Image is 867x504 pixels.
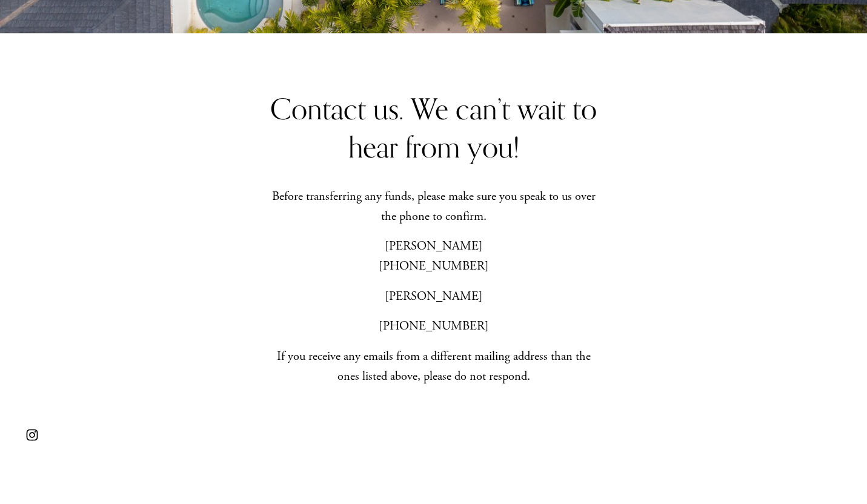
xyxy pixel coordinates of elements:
[26,429,38,441] a: Instagram
[265,316,601,336] p: [PHONE_NUMBER]
[265,236,601,276] p: [PERSON_NAME] [PHONE_NUMBER]
[265,90,601,166] h2: Contact us. We can’t wait to hear from you!
[265,287,601,307] p: [PERSON_NAME]
[265,187,601,226] p: Before transferring any funds, please make sure you speak to us over the phone to confirm.
[265,346,601,386] p: If you receive any emails from a different mailing address than the ones listed above, please do ...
